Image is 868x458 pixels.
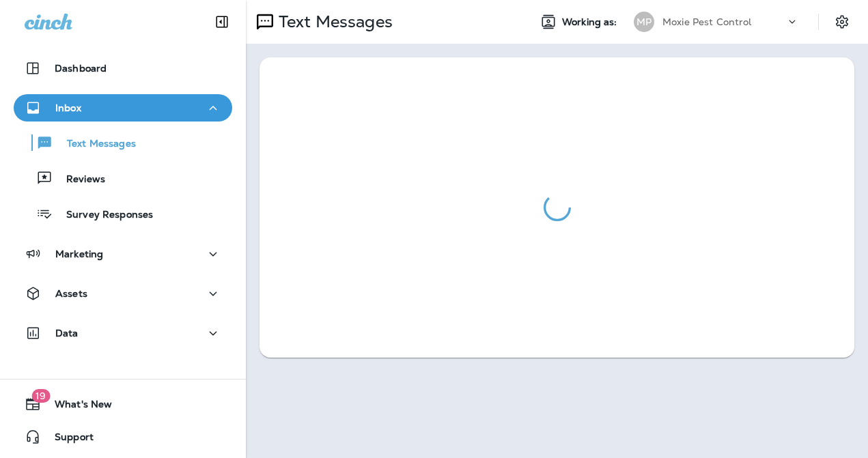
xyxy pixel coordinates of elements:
p: Reviews [53,173,105,186]
button: Inbox [14,94,232,121]
p: Text Messages [273,12,393,32]
button: Marketing [14,240,232,268]
span: Support [41,431,94,448]
button: Text Messages [14,128,232,157]
button: Assets [14,280,232,307]
button: Data [14,319,232,347]
p: Assets [55,288,87,299]
button: Collapse Sidebar [203,8,241,35]
span: Working as: [562,16,620,28]
p: Inbox [55,102,81,113]
button: Dashboard [14,55,232,82]
span: 19 [31,389,50,403]
button: 19What's New [14,390,232,418]
button: Settings [830,10,854,34]
button: Support [14,423,232,450]
button: Reviews [14,164,232,192]
p: Marketing [55,248,103,259]
span: What's New [41,399,112,415]
button: Survey Responses [14,199,232,228]
p: Dashboard [55,63,107,74]
p: Survey Responses [53,209,153,222]
p: Text Messages [53,138,136,151]
p: Moxie Pest Control [662,16,752,27]
p: Data [55,328,79,339]
div: MP [634,12,654,32]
